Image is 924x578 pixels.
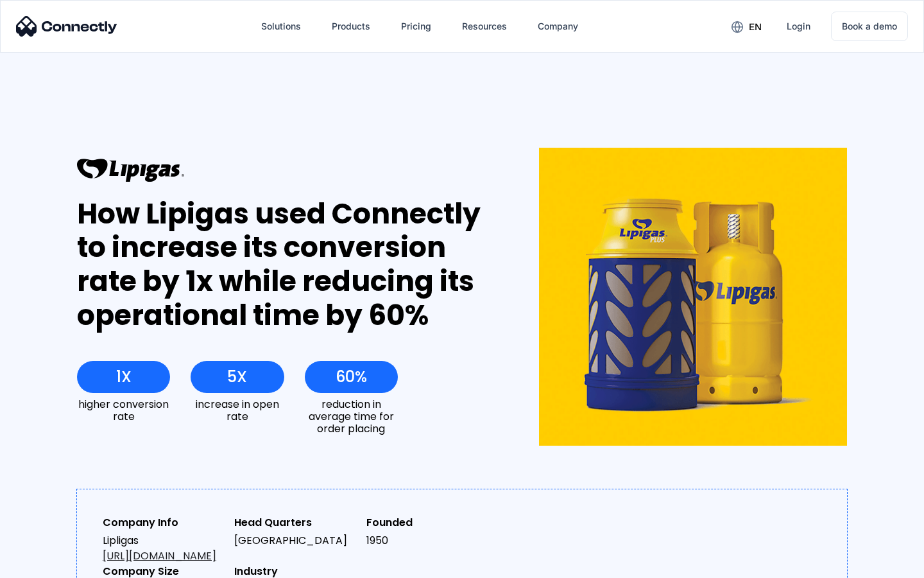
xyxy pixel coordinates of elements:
a: Login [776,11,821,42]
div: How Lipigas used Connectly to increase its conversion rate by 1x while reducing its operational t... [77,197,492,333]
div: Solutions [261,17,301,35]
div: 60% [336,368,367,386]
img: Connectly Logo [16,16,117,37]
div: Head Quarters [234,515,355,530]
div: increase in open rate [191,398,284,423]
a: Pricing [391,11,441,42]
div: Company Info [103,515,224,530]
a: Book a demo [831,12,908,41]
div: reduction in average time for order placing [305,398,398,435]
div: 1950 [366,533,488,548]
div: [GEOGRAPHIC_DATA] [234,533,355,548]
div: Products [332,17,370,35]
aside: Language selected: English [13,556,77,574]
div: en [749,18,762,36]
div: Founded [366,515,488,530]
div: Company [538,17,578,35]
a: [URL][DOMAIN_NAME] [103,548,216,563]
div: 1X [116,368,132,386]
div: Pricing [401,17,431,35]
div: Resources [462,17,507,35]
div: higher conversion rate [77,398,170,423]
div: 5X [227,368,247,386]
div: Login [787,17,810,35]
ul: Language list [26,556,77,574]
div: Lipligas [103,533,224,564]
